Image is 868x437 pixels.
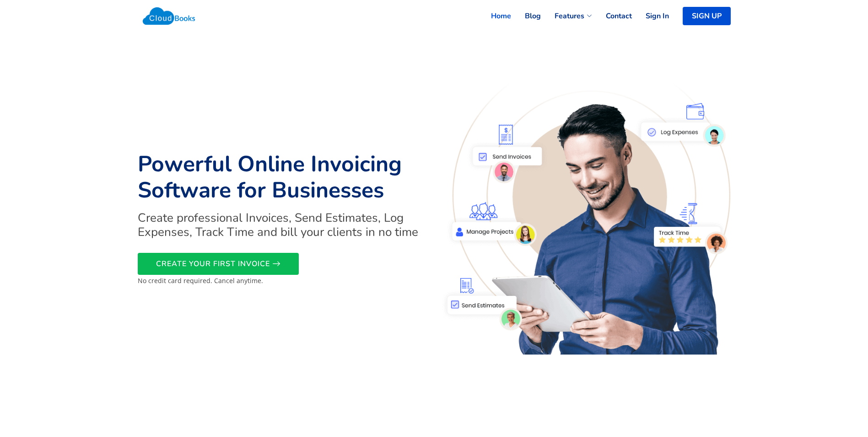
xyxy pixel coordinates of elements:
[541,6,592,26] a: Features
[632,6,669,26] a: Sign In
[138,253,299,275] a: CREATE YOUR FIRST INVOICE
[477,6,511,26] a: Home
[138,211,429,239] h2: Create professional Invoices, Send Estimates, Log Expenses, Track Time and bill your clients in n...
[138,151,429,204] h1: Powerful Online Invoicing Software for Businesses
[138,2,200,30] img: Cloudbooks Logo
[592,6,632,26] a: Contact
[683,7,731,25] a: SIGN UP
[511,6,541,26] a: Blog
[555,11,584,22] span: Features
[138,276,263,285] small: No credit card required. Cancel anytime.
